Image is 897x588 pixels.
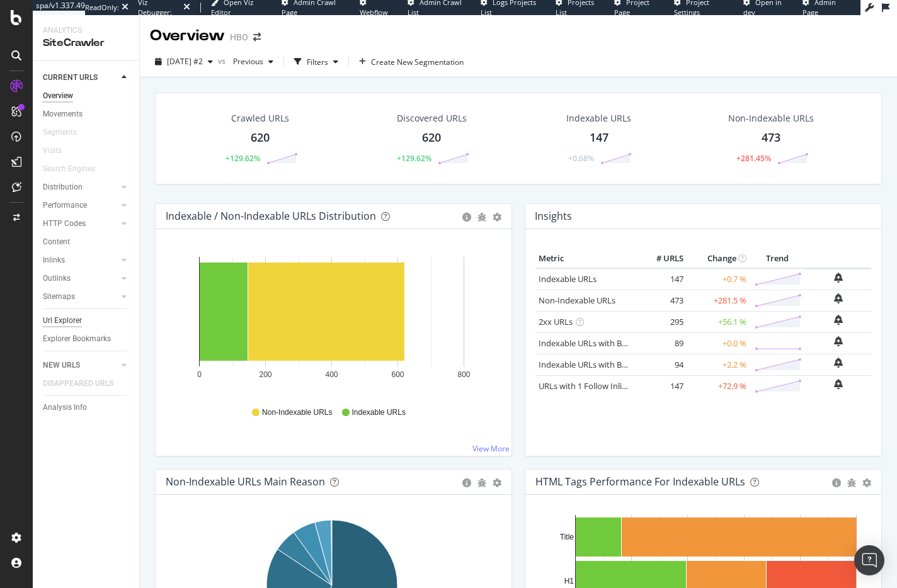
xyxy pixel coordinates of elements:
[371,57,464,67] span: Create New Segmentation
[43,25,129,36] div: Analytics
[226,153,260,164] div: +129.62%
[472,443,510,454] a: View More
[687,311,750,332] td: +56.1 %
[834,336,843,346] div: bell-plus
[687,268,750,290] td: +0.7 %
[560,533,574,541] text: Title
[636,268,687,290] td: 147
[590,130,608,146] div: 147
[535,208,572,225] h4: Insights
[43,89,73,103] div: Overview
[43,144,74,157] a: Visits
[251,130,270,146] div: 620
[43,144,62,157] div: Visits
[636,332,687,354] td: 89
[539,316,573,327] a: 2xx URLs
[636,311,687,332] td: 295
[566,112,631,125] div: Indexable URLs
[862,478,871,487] div: gear
[43,162,108,176] a: Search Engines
[43,377,126,390] a: DISAPPEARED URLS
[477,478,486,487] div: bug
[43,126,89,139] a: Segments
[564,577,574,585] text: H1
[43,332,111,346] div: Explorer Bookmarks
[397,112,467,125] div: Discovered URLs
[352,407,406,418] span: Indexable URLs
[568,153,594,164] div: +0.68%
[43,126,77,139] div: Segments
[43,272,71,285] div: Outlinks
[166,249,497,395] svg: A chart.
[43,290,118,303] a: Sitemaps
[834,293,843,303] div: bell-plus
[43,254,65,267] div: Inlinks
[289,52,343,72] button: Filters
[539,359,676,370] a: Indexable URLs with Bad Description
[462,213,471,222] div: circle-info
[493,478,501,487] div: gear
[218,55,228,66] span: vs
[687,354,750,375] td: +2.2 %
[535,475,745,488] div: HTML Tags Performance for Indexable URLs
[85,3,119,13] div: ReadOnly:
[228,56,263,67] span: Previous
[166,210,376,222] div: Indexable / Non-Indexable URLs Distribution
[360,8,388,17] span: Webflow
[43,71,118,84] a: CURRENT URLS
[43,314,82,327] div: Url Explorer
[636,375,687,397] td: 147
[539,380,631,392] a: URLs with 1 Follow Inlink
[43,332,130,346] a: Explorer Bookmarks
[493,213,501,222] div: gear
[43,401,87,414] div: Analysis Info
[539,273,597,285] a: Indexable URLs
[539,337,644,349] a: Indexable URLs with Bad H1
[43,181,83,194] div: Distribution
[231,112,289,125] div: Crawled URLs
[354,52,469,72] button: Create New Segmentation
[262,407,332,418] span: Non-Indexable URLs
[230,31,248,43] div: HBO
[736,153,771,164] div: +281.45%
[687,290,750,311] td: +281.5 %
[43,199,87,212] div: Performance
[150,25,225,47] div: Overview
[834,358,843,368] div: bell-plus
[43,199,118,212] a: Performance
[167,56,203,67] span: 2025 Sep. 30th #2
[762,130,780,146] div: 473
[728,112,814,125] div: Non-Indexable URLs
[43,359,80,372] div: NEW URLS
[854,545,884,575] div: Open Intercom Messenger
[43,254,118,267] a: Inlinks
[847,478,856,487] div: bug
[43,162,95,176] div: Search Engines
[43,272,118,285] a: Outlinks
[43,108,130,121] a: Movements
[834,379,843,389] div: bell-plus
[43,359,118,372] a: NEW URLS
[834,315,843,325] div: bell-plus
[43,217,118,230] a: HTTP Codes
[636,290,687,311] td: 473
[259,370,271,379] text: 200
[687,332,750,354] td: +0.0 %
[462,478,471,487] div: circle-info
[43,181,118,194] a: Distribution
[228,52,278,72] button: Previous
[150,52,218,72] button: [DATE] #2
[834,273,843,283] div: bell-plus
[43,235,130,249] a: Content
[457,370,470,379] text: 800
[750,249,805,268] th: Trend
[832,478,841,487] div: circle-info
[43,290,75,303] div: Sitemaps
[43,217,86,230] div: HTTP Codes
[43,314,130,327] a: Url Explorer
[422,130,441,146] div: 620
[391,370,404,379] text: 600
[539,295,615,306] a: Non-Indexable URLs
[43,235,70,249] div: Content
